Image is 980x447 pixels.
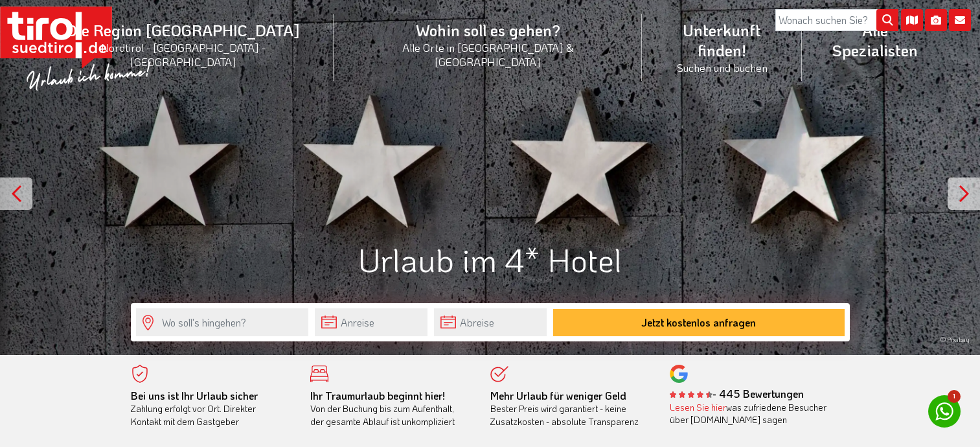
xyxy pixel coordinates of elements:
[670,401,830,426] div: was zufriedene Besucher über [DOMAIN_NAME] sagen
[334,6,642,83] a: Wohin soll es gehen?Alle Orte in [GEOGRAPHIC_DATA] & [GEOGRAPHIC_DATA]
[131,242,850,277] h1: Urlaub im 4* Hotel
[948,390,961,403] span: 1
[642,6,802,89] a: Unterkunft finden!Suchen und buchen
[928,395,961,428] a: 1
[949,9,971,31] i: Kontakt
[136,308,308,336] input: Wo soll's hingehen?
[901,9,923,31] i: Karte öffnen
[48,40,318,69] small: Nordtirol - [GEOGRAPHIC_DATA] - [GEOGRAPHIC_DATA]
[310,389,471,428] div: Von der Buchung bis zum Aufenthalt, der gesamte Ablauf ist unkompliziert
[32,6,334,83] a: Die Region [GEOGRAPHIC_DATA]Nordtirol - [GEOGRAPHIC_DATA] - [GEOGRAPHIC_DATA]
[670,401,726,413] a: Lesen Sie hier
[925,9,947,31] i: Fotogalerie
[490,389,651,428] div: Bester Preis wird garantiert - keine Zusatzkosten - absolute Transparenz
[310,389,445,402] b: Ihr Traumurlaub beginnt hier!
[490,389,626,402] b: Mehr Urlaub für weniger Geld
[315,308,427,336] input: Anreise
[775,9,898,31] input: Wonach suchen Sie?
[349,40,626,69] small: Alle Orte in [GEOGRAPHIC_DATA] & [GEOGRAPHIC_DATA]
[657,60,786,74] small: Suchen und buchen
[670,387,804,400] b: - 445 Bewertungen
[434,308,547,336] input: Abreise
[553,309,845,336] button: Jetzt kostenlos anfragen
[131,389,291,428] div: Zahlung erfolgt vor Ort. Direkter Kontakt mit dem Gastgeber
[131,389,258,402] b: Bei uns ist Ihr Urlaub sicher
[802,6,948,74] a: Alle Spezialisten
